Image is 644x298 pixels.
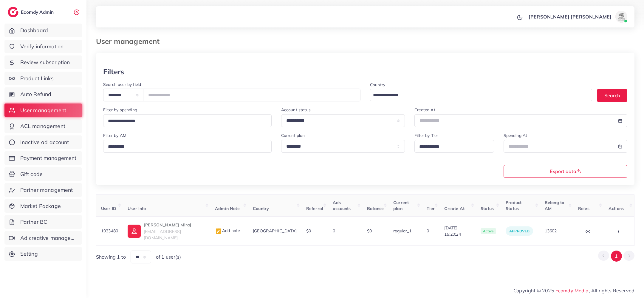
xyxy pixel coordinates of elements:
button: Go to page 1 [611,251,622,262]
span: Partner management [20,186,73,194]
a: Partner BC [4,215,82,229]
input: Search for option [417,142,486,152]
span: Review subscription [20,58,70,66]
span: Dashboard [20,27,48,34]
a: Partner management [4,183,82,197]
a: Inactive ad account [4,135,82,149]
input: Search for option [106,117,264,126]
img: avatar [615,11,627,23]
a: Product Links [4,72,82,85]
span: User management [20,106,66,114]
input: Search for option [106,142,264,152]
a: Review subscription [4,55,82,69]
span: Product Links [20,75,54,82]
span: Ad creative management [20,234,78,242]
span: Market Package [20,202,61,210]
span: Inactive ad account [20,138,69,146]
a: Payment management [4,151,82,165]
span: ACL management [20,122,65,130]
span: Setting [20,250,38,258]
img: logo [8,7,18,17]
div: Search for option [103,140,272,153]
a: Verify information [4,40,82,53]
a: Dashboard [4,24,82,37]
ul: Pagination [598,251,634,262]
a: Auto Refund [4,87,82,101]
div: Search for option [370,89,592,101]
p: [PERSON_NAME] [PERSON_NAME] [529,13,612,20]
a: logoEcomdy Admin [8,7,55,17]
span: Payment management [20,154,77,162]
a: User management [4,104,82,117]
span: Gift code [20,170,43,178]
a: Ad creative management [4,231,82,245]
span: Partner BC [20,218,47,226]
a: [PERSON_NAME] [PERSON_NAME]avatar [525,11,630,23]
input: Search for option [371,91,584,100]
div: Search for option [103,114,272,127]
h2: Ecomdy Admin [21,9,55,15]
a: Setting [4,247,82,261]
div: Search for option [414,140,494,153]
a: Market Package [4,199,82,213]
span: Verify information [20,43,64,50]
a: Gift code [4,167,82,181]
a: ACL management [4,119,82,133]
span: Auto Refund [20,90,52,98]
